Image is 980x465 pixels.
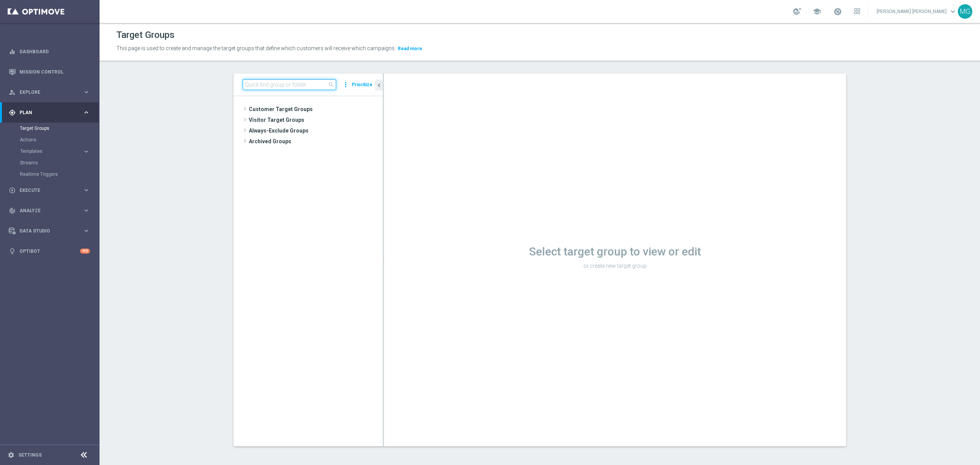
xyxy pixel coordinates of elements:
[9,187,83,194] div: Execute
[20,123,99,134] div: Target Groups
[342,79,350,90] i: more_vert
[83,187,90,194] i: keyboard_arrow_right
[351,80,374,90] button: Prioritize
[376,82,383,89] i: chevron_left
[20,241,80,261] a: Optibot
[375,80,383,90] button: chevron_left
[83,227,90,234] i: keyboard_arrow_right
[20,146,99,157] div: Templates
[813,7,821,16] span: school
[9,109,83,116] div: Plan
[20,110,83,115] span: Plan
[8,208,90,214] button: track_changes Analyze keyboard_arrow_right
[83,207,90,214] i: keyboard_arrow_right
[20,160,80,166] a: Streams
[876,6,958,17] a: [PERSON_NAME] [PERSON_NAME]keyboard_arrow_down
[20,188,83,193] span: Execute
[9,241,90,261] div: Optibot
[8,89,90,95] button: person_search Explore keyboard_arrow_right
[243,79,336,90] input: Quick find group or folder
[9,89,83,96] div: Explore
[9,48,16,55] i: equalizer
[80,249,90,254] div: +10
[249,125,383,136] span: Always-Exclude Groups
[249,136,383,147] span: Archived Groups
[8,187,90,193] button: play_circle_outline Execute keyboard_arrow_right
[8,248,90,254] button: lightbulb Optibot +10
[83,109,90,116] i: keyboard_arrow_right
[9,207,16,214] i: track_changes
[20,134,99,146] div: Actions
[384,245,846,259] h1: Select target group to view or edit
[20,169,99,180] div: Realtime Triggers
[9,248,16,255] i: lightbulb
[8,49,90,55] button: equalizer Dashboard
[9,109,16,116] i: gps_fixed
[20,148,90,154] button: Templates keyboard_arrow_right
[20,125,80,131] a: Target Groups
[8,228,90,234] button: Data Studio keyboard_arrow_right
[8,452,15,458] i: settings
[20,137,80,143] a: Actions
[83,148,90,155] i: keyboard_arrow_right
[958,4,972,19] div: MG
[397,44,423,53] button: Read more
[8,110,90,116] button: gps_fixed Plan keyboard_arrow_right
[8,69,90,75] button: Mission Control
[116,29,175,41] h1: Target Groups
[949,7,957,16] span: keyboard_arrow_down
[9,89,16,96] i: person_search
[9,228,83,234] div: Data Studio
[20,229,83,233] span: Data Studio
[116,45,396,51] span: This page is used to create and manage the target groups that define which customers will receive...
[20,41,90,62] a: Dashboard
[18,453,42,457] a: Settings
[20,157,99,169] div: Streams
[249,115,383,125] span: Visitor Target Groups
[9,62,90,82] div: Mission Control
[328,82,334,88] span: search
[20,62,90,82] a: Mission Control
[20,208,83,213] span: Analyze
[83,88,90,96] i: keyboard_arrow_right
[249,104,383,115] span: Customer Target Groups
[384,262,846,269] p: or create new target group
[20,149,83,154] div: Templates
[9,41,90,62] div: Dashboard
[20,171,80,177] a: Realtime Triggers
[20,149,75,154] span: Templates
[9,187,16,194] i: play_circle_outline
[20,90,83,95] span: Explore
[9,207,83,214] div: Analyze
